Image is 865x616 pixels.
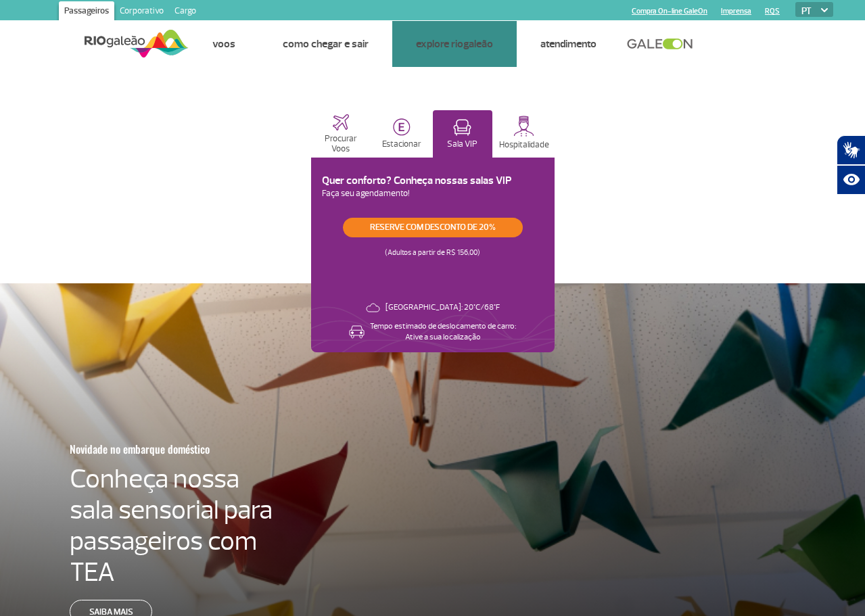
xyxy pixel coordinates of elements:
a: Reserve com desconto de 20% [343,218,523,237]
a: Corporativo [114,1,169,23]
p: Procurar Voos [318,134,364,154]
img: vipRoomActive.svg [453,119,471,136]
a: Passageiros [59,1,114,23]
p: Estacionar [382,139,421,149]
p: [GEOGRAPHIC_DATA]: 20°C/68°F [385,302,500,313]
button: Abrir tradutor de língua de sinais. [837,135,865,165]
p: Faça seu agendamento! [322,187,544,201]
a: Cargo [169,1,202,23]
a: Atendimento [540,37,597,51]
h3: Novidade no embarque doméstico [70,435,296,463]
button: Abrir recursos assistivos. [837,165,865,195]
img: hospitality.svg [513,116,534,137]
a: Voos [212,37,235,51]
img: airplaneHome.svg [333,114,349,131]
a: Imprensa [721,7,751,16]
div: Plugin de acessibilidade da Hand Talk. [837,135,865,195]
h4: Conheça nossa sala sensorial para passageiros com TEA [70,463,285,588]
p: Sala VIP [447,139,477,149]
a: Explore RIOgaleão [416,37,493,51]
p: (Adultos a partir de R$ 156,00) [385,237,480,259]
button: Hospitalidade [494,110,555,158]
p: Hospitalidade [499,140,549,150]
p: Tempo estimado de deslocamento de carro: Ative a sua localização [370,321,516,343]
button: Estacionar [372,110,431,158]
button: Procurar Voos [311,110,371,158]
img: carParkingHome.svg [393,118,411,136]
button: Sala VIP [433,110,492,158]
h3: Quer conforto? Conheça nossas salas VIP [322,174,544,187]
a: Como chegar e sair [283,37,369,51]
a: Compra On-line GaleOn [632,7,707,16]
a: RQS [765,7,780,16]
